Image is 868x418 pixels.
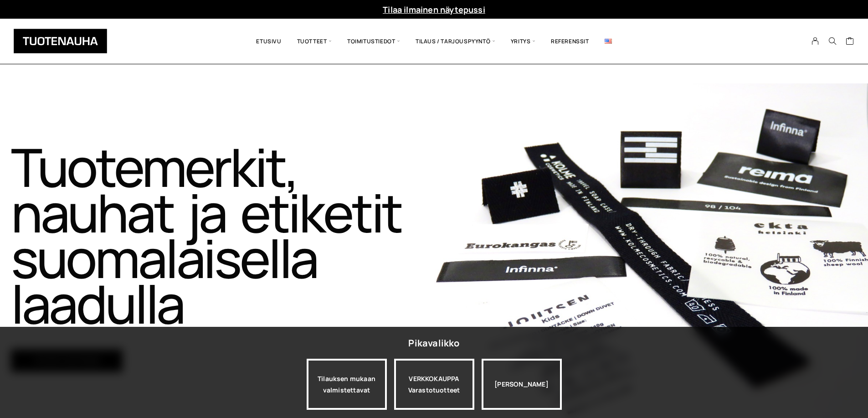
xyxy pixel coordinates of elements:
img: Tuotenauha Oy [14,29,107,53]
a: VERKKOKAUPPAVarastotuotteet [394,359,474,410]
a: My Account [806,37,824,45]
h1: Tuotemerkit, nauhat ja etiketit suomalaisella laadulla​ [11,144,432,326]
div: VERKKOKAUPPA Varastotuotteet [394,359,474,410]
a: Referenssit [543,26,597,57]
a: Tilauksen mukaan valmistettavat [307,359,387,410]
a: Tilaa ilmainen näytepussi [383,4,485,15]
span: Tuotteet [289,26,339,57]
div: [PERSON_NAME] [482,359,562,410]
button: Search [824,37,841,45]
span: Yritys [503,26,543,57]
img: English [605,39,612,44]
a: Etusivu [248,26,289,57]
span: Tilaus / Tarjouspyyntö [408,26,503,57]
a: Cart [846,36,854,47]
div: Pikavalikko [408,335,459,351]
span: Toimitustiedot [339,26,408,57]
